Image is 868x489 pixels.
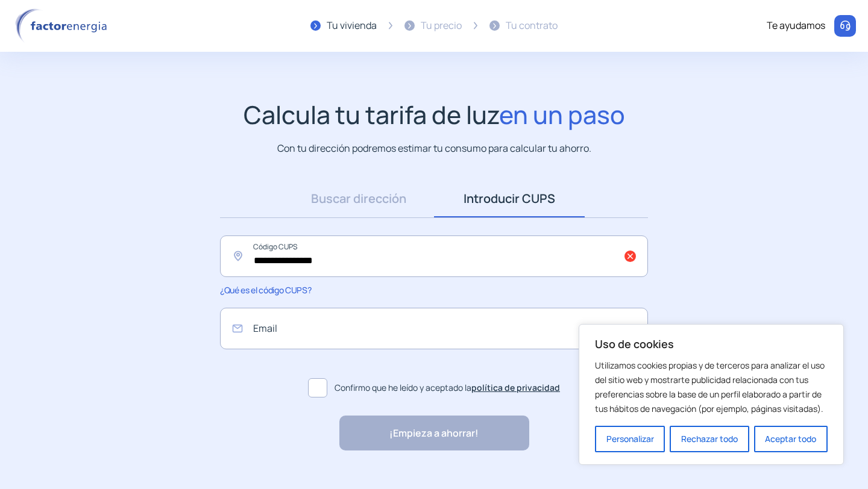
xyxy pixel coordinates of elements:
[767,18,825,34] div: Te ayudamos
[12,8,115,43] img: logo factor
[595,358,828,416] p: Utilizamos cookies propias y de terceros para analizar el uso del sitio web y mostrarte publicida...
[220,284,311,296] span: ¿Qué es el código CUPS?
[595,426,665,452] button: Personalizar
[327,18,377,34] div: Tu vivienda
[283,180,434,217] a: Buscar dirección
[335,381,560,394] span: Confirmo que he leído y aceptado la
[670,426,749,452] button: Rechazar todo
[499,98,625,131] span: en un paso
[277,141,591,156] p: Con tu dirección podremos estimar tu consumo para calcular tu ahorro.
[471,382,560,393] a: política de privacidad
[754,426,828,452] button: Aceptar todo
[579,324,844,465] div: Uso de cookies
[434,180,585,217] a: Introducir CUPS
[506,18,558,34] div: Tu contrato
[421,18,462,34] div: Tu precio
[244,100,625,129] h1: Calcula tu tarifa de luz
[595,337,828,351] p: Uso de cookies
[839,20,851,32] img: llamar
